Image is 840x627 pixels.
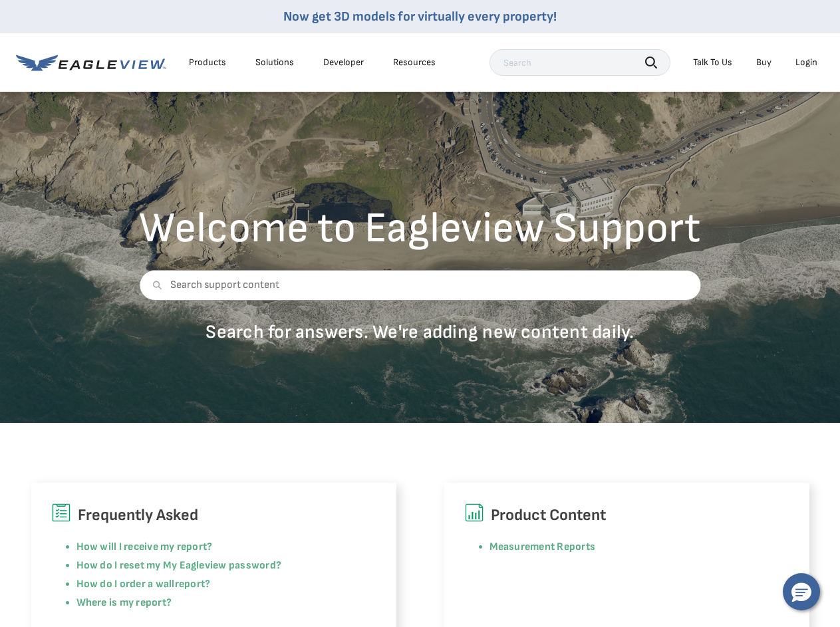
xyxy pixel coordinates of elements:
a: Developer [323,57,364,68]
a: Buy [756,57,771,68]
input: Search [490,49,670,76]
a: Where is my report? [76,596,172,609]
a: How do I reset my My Eagleview password? [76,559,282,572]
h6: Frequently Asked [51,503,376,528]
div: Talk To Us [693,57,732,68]
a: How do I order a wall [76,578,175,590]
h2: Welcome to Eagleview Support [139,207,701,250]
p: Search for answers. We're adding new content daily. [139,320,701,344]
a: Now get 3D models for virtually every property! [283,9,557,25]
div: Resources [393,57,436,68]
a: How will I receive my report? [76,541,213,553]
button: Hello, have a question? Let’s chat. [783,573,820,610]
div: Products [189,57,226,68]
h6: Product Content [464,503,789,528]
a: report [175,578,205,590]
a: ? [205,578,210,590]
div: Solutions [255,57,294,68]
input: Search support content [139,270,701,301]
div: Login [795,57,817,68]
a: Measurement Reports [490,541,596,553]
